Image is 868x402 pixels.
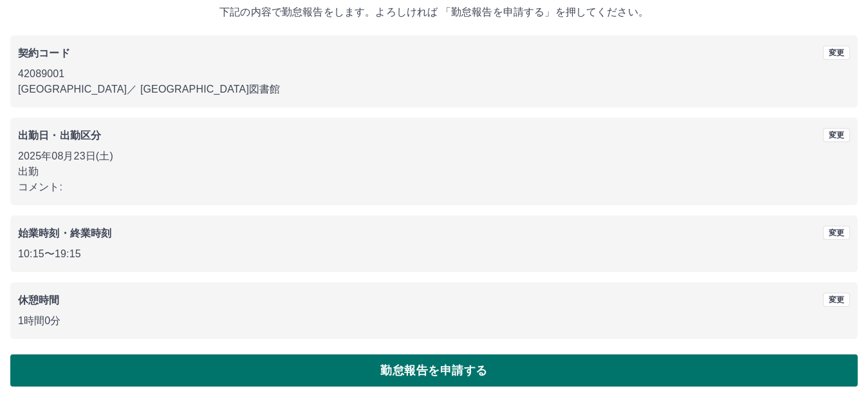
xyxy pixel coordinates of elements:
b: 出勤日・出勤区分 [18,130,101,141]
p: 2025年08月23日(土) [18,149,850,164]
p: 下記の内容で勤怠報告をします。よろしければ 「勤怠報告を申請する」を押してください。 [10,5,858,20]
p: 42089001 [18,66,850,82]
p: 10:15 〜 19:15 [18,246,850,262]
b: 休憩時間 [18,295,60,306]
button: 変更 [823,46,850,60]
button: 変更 [823,128,850,142]
p: 1時間0分 [18,313,850,329]
button: 変更 [823,293,850,307]
button: 変更 [823,226,850,240]
button: 勤怠報告を申請する [10,354,858,387]
p: 出勤 [18,164,850,179]
b: 始業時刻・終業時刻 [18,228,111,239]
b: 契約コード [18,48,70,59]
p: [GEOGRAPHIC_DATA] ／ [GEOGRAPHIC_DATA]図書館 [18,82,850,97]
p: コメント: [18,179,850,195]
